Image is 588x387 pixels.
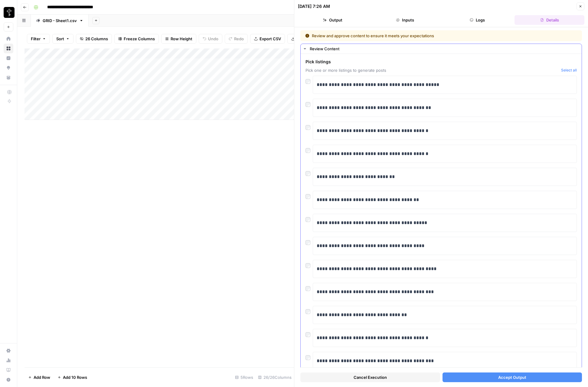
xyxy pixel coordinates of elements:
button: 26 Columns [76,34,112,44]
button: Add 10 Rows [54,372,91,382]
button: Undo [199,34,222,44]
span: Cancel Execution [354,374,387,380]
a: Browse [4,44,13,53]
div: 26/26 Columns [256,372,294,382]
img: LP Production Workloads Logo [4,7,15,18]
button: Cancel Execution [300,372,440,382]
a: Home [4,34,13,44]
button: Help + Support [4,375,13,385]
a: Insights [4,53,13,63]
span: Pick listings [305,59,559,65]
div: Review Content [301,54,582,375]
button: Filter [27,34,50,44]
button: Freeze Columns [114,34,159,44]
span: Add Row [34,374,50,380]
button: Output [298,15,368,25]
div: [DATE] 7:26 AM [298,3,330,9]
button: Logs [443,15,512,25]
button: Inputs [370,15,440,25]
button: Export CSV [250,34,285,44]
div: Review and approve content to ensure it meets your expectations [305,33,506,39]
span: Row Height [171,36,192,42]
button: Workspace: LP Production Workloads [4,5,13,20]
div: GRID - Sheet1.csv [43,18,77,24]
span: Freeze Columns [124,36,155,42]
button: Add Row [24,372,54,382]
a: Settings [4,346,13,356]
span: Add 10 Rows [63,374,87,380]
span: 26 Columns [85,36,108,42]
a: Usage [4,356,13,365]
span: Redo [234,36,244,42]
a: Opportunities [4,63,13,73]
button: Select all [561,67,577,73]
button: Accept Output [443,372,582,382]
button: Review Content [301,44,582,54]
span: Export CSV [260,36,281,42]
span: Undo [208,36,218,42]
div: 5 Rows [233,372,256,382]
button: Redo [225,34,248,44]
span: Sort [56,36,64,42]
button: Sort [52,34,73,44]
a: Your Data [4,73,13,82]
button: Row Height [161,34,196,44]
span: Pick one or more listings to generate posts [305,67,559,73]
button: Details [514,15,584,25]
span: Accept Output [498,374,526,380]
span: Filter [31,36,41,42]
a: GRID - Sheet1.csv [31,15,89,27]
a: Learning Hub [4,365,13,375]
div: Review Content [310,46,578,52]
